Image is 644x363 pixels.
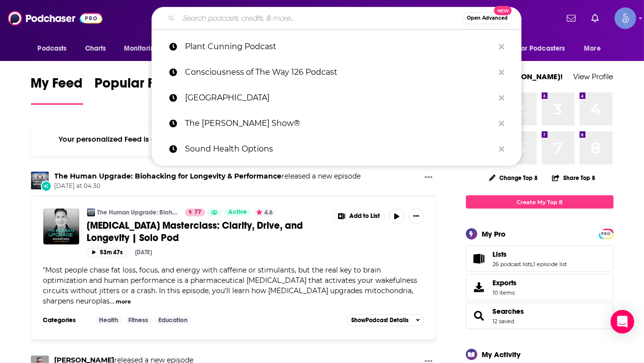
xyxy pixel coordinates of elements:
[533,261,534,268] span: ,
[194,208,201,217] span: 77
[600,230,612,238] span: PRO
[494,6,512,15] span: New
[152,85,521,111] a: [GEOGRAPHIC_DATA]
[95,316,123,324] a: Health
[614,7,636,29] img: User Profile
[43,316,88,324] h3: Categories
[334,209,385,224] button: Show More Button
[421,172,436,184] button: Show More Button
[467,16,508,21] span: Open Advanced
[117,39,172,58] button: open menu
[87,219,326,244] a: [MEDICAL_DATA] Masterclass: Clarity, Drive, and Longevity | Solo Pod
[43,266,418,305] span: Most people chase fat loss, focus, and energy with caffeine or stimulants, but the real key to br...
[349,212,380,220] span: Add to List
[224,209,251,216] a: Active
[185,60,494,85] p: Consciousness of The Way 126 Podcast
[135,249,153,256] div: [DATE]
[79,39,112,58] a: Charts
[493,261,533,268] a: 26 podcast lists
[483,172,544,184] button: Change Top 8
[469,309,489,323] a: Searches
[152,111,521,136] a: The [PERSON_NAME] Show®
[185,85,494,111] p: JBU Chapel
[43,209,79,244] img: Modafinil Masterclass: Clarity, Drive, and Longevity | Solo Pod
[152,136,521,162] a: Sound Health Options
[124,316,152,324] a: Fitness
[31,39,80,58] button: open menu
[97,209,179,216] a: The Human Upgrade: Biohacking for Longevity & Performance
[185,34,494,60] p: Plant Cunning Podcast
[493,250,567,259] a: Lists
[152,34,521,60] a: Plant Cunning Podcast
[482,229,506,239] div: My Pro
[534,261,567,268] a: 1 episode list
[466,274,613,301] a: Exports
[611,310,634,333] div: Open Intercom Messenger
[493,250,507,259] span: Lists
[253,209,276,216] button: 4.6
[31,172,49,189] img: The Human Upgrade: Biohacking for Longevity & Performance
[185,209,205,216] a: 77
[152,7,521,30] div: Search podcasts, credits, & more...
[31,122,437,156] div: Your personalized Feed is curated based on the Podcasts, Creators, Users, and Lists that you Follow.
[462,12,512,24] button: Open AdvancedNew
[493,307,524,316] a: Searches
[87,248,127,257] button: 53m 47s
[614,7,636,29] button: Show profile menu
[493,278,517,287] span: Exports
[493,318,515,325] a: 12 saved
[31,75,83,97] span: My Feed
[408,209,424,224] button: Show More Button
[43,266,418,305] span: "
[512,39,580,58] button: open menu
[95,75,179,105] a: Popular Feed
[55,172,361,181] h3: released a new episode
[87,219,304,244] span: [MEDICAL_DATA] Masterclass: Clarity, Drive, and Longevity | Solo Pod
[185,111,494,136] p: The Sheila Zilinsky Show®
[466,195,613,209] a: Create My Top 8
[87,209,95,216] img: The Human Upgrade: Biohacking for Longevity & Performance
[600,230,612,237] a: PRO
[469,252,489,266] a: Lists
[38,42,67,56] span: Podcasts
[552,168,596,187] button: Share Top 8
[185,136,494,162] p: Sound Health Options
[31,75,83,105] a: My Feed
[110,297,115,305] span: ...
[466,245,613,272] span: Lists
[577,39,613,58] button: open menu
[518,42,565,56] span: For Podcasters
[347,314,425,326] button: ShowPodcast Details
[95,75,179,97] span: Popular Feed
[154,316,191,324] a: Education
[587,10,603,27] a: Show notifications dropdown
[41,181,52,191] div: New Episode
[152,60,521,85] a: Consciousness of The Way 126 Podcast
[574,72,613,81] a: View Profile
[85,42,106,56] span: Charts
[584,42,601,56] span: More
[351,317,408,324] span: Show Podcast Details
[469,280,489,294] span: Exports
[466,302,613,329] span: Searches
[482,350,521,359] div: My Activity
[55,182,361,190] span: [DATE] at 04:30
[55,172,282,181] a: The Human Upgrade: Biohacking for Longevity & Performance
[179,10,462,26] input: Search podcasts, credits, & more...
[8,9,102,28] img: Podchaser - Follow, Share and Rate Podcasts
[116,298,131,306] button: more
[228,208,247,217] span: Active
[614,7,636,29] span: Logged in as Spiral5-G1
[563,10,580,27] a: Show notifications dropdown
[493,289,517,296] span: 10 items
[124,42,159,56] span: Monitoring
